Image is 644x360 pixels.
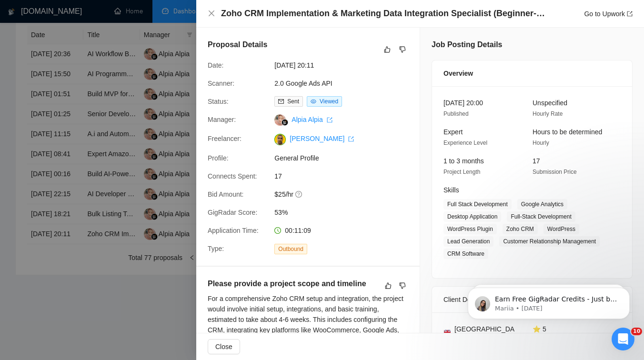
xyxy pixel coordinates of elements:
span: Full-Stack Development [507,211,575,222]
span: Profile: [208,154,229,162]
span: CRM Software [443,249,488,259]
button: Search for help [14,244,177,263]
span: Full Stack Development [443,199,512,210]
span: like [385,282,392,290]
div: Dima [42,176,60,186]
h5: Proposal Details [208,39,267,50]
span: WordPress [543,224,579,234]
h5: Please provide a project scope and timeline [208,278,378,290]
span: Overview [443,68,473,79]
div: ✅ How To: Connect your agency to [DOMAIN_NAME] [14,267,177,295]
span: clock-circle [274,227,281,234]
span: Tickets [108,296,131,303]
span: Skills [443,186,459,194]
span: 17 [274,171,417,181]
img: logo [19,18,34,33]
div: We typically reply in under a minute [20,217,159,227]
span: Google Analytics [517,199,567,210]
p: Hi [PERSON_NAME][EMAIL_ADDRESS][DOMAIN_NAME] 👋 [19,68,171,116]
span: Expert [443,128,463,136]
button: Close [208,10,215,18]
span: Zoho CRM [503,224,538,234]
span: Viewed [320,98,338,105]
span: Home [13,296,34,303]
span: Sent [287,98,299,105]
span: mail [278,99,284,104]
div: Profile image for DimaRate your conversationDima•[DATE] [10,159,181,194]
button: Help [143,272,191,310]
a: Go to Upworkexport [584,10,633,18]
span: Published [443,110,469,117]
div: Send us a message [20,207,159,217]
img: Profile image for Dima [20,167,39,186]
span: Customer Relationship Management [499,236,600,247]
button: dislike [397,44,408,55]
p: How can we help? [19,116,171,132]
button: like [382,44,393,55]
span: export [627,11,633,17]
a: Alpia Alpia export [292,116,332,123]
span: Hourly Rate [533,110,563,117]
span: 10 [631,328,642,335]
h5: Job Posting Details [432,39,502,50]
span: Rate your conversation [42,167,120,175]
span: eye [311,99,316,104]
h4: Zoho CRM Implementation & Marketing Data Integration Specialist (Beginner-Friendly Project) [221,8,550,20]
span: Desktop Application [443,211,501,222]
span: Close [215,341,232,352]
button: like [382,280,394,291]
span: [DATE] 20:11 [274,60,417,70]
span: dislike [399,46,406,53]
span: Date: [208,61,223,69]
span: Freelancer: [208,135,241,142]
span: Type: [208,245,224,252]
img: 🇬🇧 [444,329,451,336]
span: 53% [274,207,417,218]
iframe: To enrich screen reader interactions, please activate Accessibility in Grammarly extension settings [453,268,644,334]
span: Outbound [274,244,307,254]
iframe: To enrich screen reader interactions, please activate Accessibility in Grammarly extension settings [612,328,634,350]
span: Connects Spent: [208,172,257,180]
span: Application Time: [208,227,259,234]
div: Send us a messageWe typically reply in under a minute [10,199,181,235]
span: GigRadar Score: [208,209,257,216]
div: Client Details [443,287,621,312]
span: Scanner: [208,80,234,87]
button: Messages [48,272,95,310]
span: Hourly [533,140,549,146]
div: Recent message [20,152,171,162]
span: Submission Price [533,169,577,175]
div: • [DATE] [62,176,89,186]
a: [PERSON_NAME] export [290,135,354,142]
span: question-circle [295,190,303,198]
button: dislike [397,280,408,291]
img: Profile image for Nazar [131,15,151,34]
span: dislike [399,282,406,290]
span: 17 [533,157,540,165]
span: Messages [55,296,88,303]
span: [DATE] 20:00 [443,99,483,107]
div: Recent messageProfile image for DimaRate your conversationDima•[DATE] [10,144,181,194]
span: export [348,136,354,142]
img: c1fk4cnsg9jQ4V8p8CXACPAPFleBmxzAZOAxbTwiehUYfmeknb-_tpar7rvaJk-Tfi [274,134,286,145]
span: Help [159,296,174,303]
span: Lead Generation [443,236,493,247]
span: close [208,10,215,17]
span: Experience Level [443,140,487,146]
span: 1 to 3 months [443,157,484,165]
img: Profile image for Oleksandr [113,15,132,34]
span: Bid Amount: [208,190,244,198]
span: $25/hr [274,189,417,200]
span: Hours to be determined [533,128,602,136]
span: WordPress Plugin [443,224,497,234]
span: Project Length [443,169,480,175]
span: Unspecified [533,99,567,107]
div: ✅ How To: Connect your agency to [DOMAIN_NAME] [20,271,160,291]
span: General Profile [274,153,417,163]
span: Status: [208,98,229,105]
span: export [327,117,332,123]
img: Profile image for Dima [150,15,169,34]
